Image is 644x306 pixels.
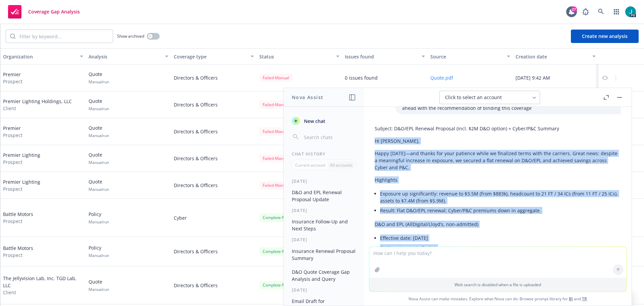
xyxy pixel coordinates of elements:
div: Premier [3,125,22,139]
span: Prospect [3,159,40,166]
div: Battle Motors [3,245,33,259]
div: [DATE] [284,237,364,243]
button: Organization [0,48,86,64]
div: Issues found [345,53,418,60]
a: Coverage Gap Analysis [5,2,83,21]
div: Premier Lighting Holdings, LLC [3,98,72,112]
span: Manual run [89,287,109,292]
svg: Search [10,34,15,39]
div: Status [259,53,332,60]
span: Click to select an account [445,94,502,101]
div: Failed - Manual [259,154,292,163]
div: Complete - Manual [259,213,300,222]
span: Manual run [89,79,109,85]
div: Creation date [516,53,588,60]
div: Quote [89,178,109,192]
div: Premier [3,71,22,85]
h1: Nova Assist [292,94,323,101]
p: Current account [295,162,325,168]
p: D&O and EPL (AllDigital/Lloyd’s, non-admitted) [375,221,621,228]
span: Prospect [3,252,33,259]
p: All accounts [330,162,353,168]
button: Issues found [342,48,428,64]
div: Chat History [284,151,364,157]
div: [DATE] [284,178,364,184]
span: Nova Assist can make mistakes. Explore what Nova can do: Browse prompt library for and [367,292,629,306]
div: Source [430,53,503,60]
a: Switch app [610,5,623,18]
div: Policy [89,211,109,225]
div: Cyber [171,199,257,237]
span: Manual run [89,106,109,112]
li: Effective date: [DATE] [380,233,621,243]
li: Result: Flat D&O/EPL renewal; Cyber/P&C premiums down in aggregate. [380,206,621,215]
button: Insurance Renewal Proposal Summary [289,246,359,264]
span: Client [3,289,83,296]
input: Search chats [303,132,356,142]
span: Prospect [3,132,22,139]
a: TR [582,296,587,302]
li: Exposure up significantly: revenue to $3.5M (from $883k), headcount to 21 FT / 34 ICs (from 11 FT... [380,189,621,206]
div: Failed - Manual [259,181,292,189]
div: Complete - Manual [259,247,300,256]
div: Quote [89,151,109,165]
div: [DATE] [284,208,364,213]
p: Web search is disabled when a file is uploaded [373,282,622,288]
button: Click to select an account [439,91,540,104]
div: [DATE] [284,287,364,293]
div: Failed - Manual [259,100,292,109]
span: Prospect [3,78,22,85]
span: Manual run [89,160,109,165]
div: Quote [89,97,109,112]
div: Premier Lighting [3,178,40,192]
div: 0 issues found [345,74,378,81]
span: Client [3,105,72,112]
p: Happy [DATE]—and thanks for your patience while we finalized terms with the carriers. Great news:... [375,150,621,171]
button: D&O Quote Coverage Gap Analysis and Query [289,266,359,285]
span: Manual run [89,186,109,192]
div: Directors & Officers [171,145,257,172]
div: Directors & Officers [171,237,257,266]
img: photo [625,6,636,17]
div: Coverage type [174,53,247,60]
span: Manual run [89,219,109,225]
div: Complete - Manual [259,281,300,289]
div: Directors & Officers [171,266,257,304]
div: Premier Lighting [3,151,40,166]
input: Filter by keyword... [15,30,113,43]
button: Analysis [86,48,171,64]
div: Policy [89,244,109,258]
button: Status [257,48,342,64]
div: Failed - Manual [259,127,292,136]
div: Directors & Officers [171,64,257,91]
div: Directors & Officers [171,172,257,199]
span: Prospect [3,218,33,225]
div: Battle Motors [3,211,33,225]
a: Report a Bug [579,5,592,18]
button: New chat [289,115,359,127]
div: Organization [3,53,76,60]
div: Quote [89,278,109,292]
button: Insurance Follow-Up and Next Steps [289,216,359,234]
button: Quote.pdf [430,74,453,81]
div: [DATE] 9:42 AM [513,64,598,91]
span: Coverage Gap Analysis [28,9,80,14]
div: The Jellyvision Lab, Inc. TGD Lab, LLC [3,275,83,296]
button: D&O and EPL Renewal Proposal Update [289,187,359,205]
div: Failed - Manual [259,74,292,82]
p: Highlights [375,176,621,183]
a: Search [594,5,608,18]
p: Subject: D&O/EPL Renewal Proposal (incl. $2M D&O option) + Cyber/P&C Summary [375,125,621,132]
span: Prospect [3,185,40,192]
p: Hi [PERSON_NAME], [375,137,621,144]
a: BI [569,296,573,302]
div: Directors & Officers [171,118,257,145]
div: 27 [571,6,577,12]
span: Manual run [89,253,109,258]
div: Directors & Officers [171,91,257,118]
button: Coverage type [171,48,257,64]
span: Show archived [117,33,144,39]
li: Options (separate limits): [380,243,621,296]
button: Source [428,48,513,64]
div: Analysis [89,53,161,60]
